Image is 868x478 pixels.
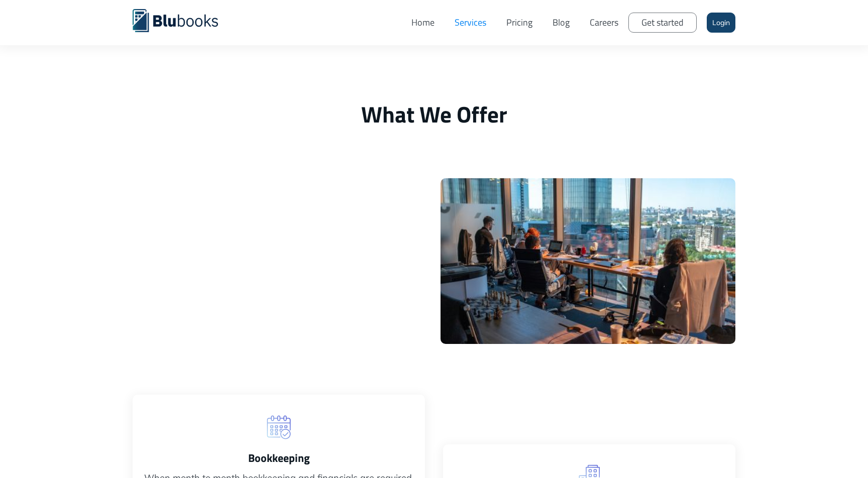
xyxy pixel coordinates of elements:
a: Services [445,8,496,38]
a: Pricing [496,8,542,38]
h3: Bookkeeping [143,450,415,466]
a: Careers [580,8,628,38]
a: Blog [542,8,580,38]
a: Get started [628,13,697,33]
a: Login [707,13,735,33]
h1: What We Offer [133,100,735,128]
a: home [133,8,233,32]
a: Home [401,8,445,38]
